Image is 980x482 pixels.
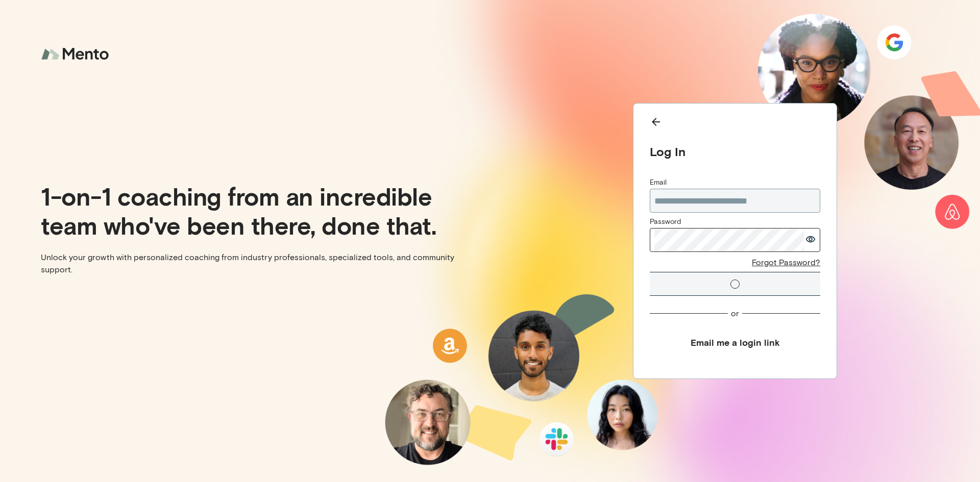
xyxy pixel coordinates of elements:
[41,251,482,276] p: Unlock your growth with personalized coaching from industry professionals, specialized tools, and...
[752,257,820,268] div: Forgot Password?
[731,308,739,319] div: or
[650,217,820,227] div: Password
[650,116,820,132] button: Back
[654,229,804,251] input: Password
[650,144,820,159] div: Log In
[41,182,482,239] p: 1-on-1 coaching from an incredible team who've been there, done that.
[650,331,820,354] button: Email me a login link
[650,177,820,188] div: Email
[41,41,112,68] img: logo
